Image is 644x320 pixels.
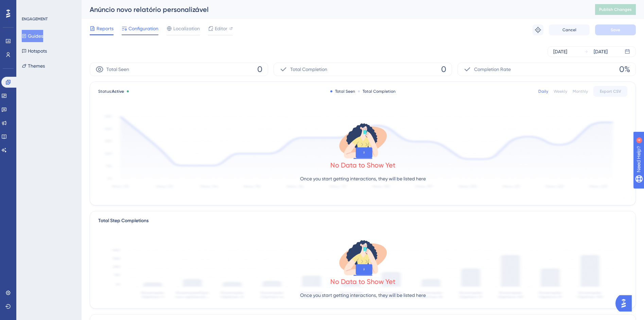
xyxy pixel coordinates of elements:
[330,277,396,286] div: No Data to Show Yet
[98,217,149,225] div: Total Step Completions
[600,89,621,94] span: Export CSV
[173,24,200,33] span: Localization
[22,45,47,57] button: Hotspots
[330,160,396,170] div: No Data to Show Yet
[549,24,590,35] button: Cancel
[300,175,426,183] p: Once you start getting interactions, they will be listed here
[97,24,114,33] span: Reports
[16,2,42,10] span: Need Help?
[615,293,636,314] iframe: UserGuiding AI Assistant Launcher
[538,89,548,94] div: Daily
[594,48,608,56] div: [DATE]
[599,7,632,12] span: Publish Changes
[562,27,576,33] span: Cancel
[22,16,48,22] div: ENGAGEMENT
[611,27,620,33] span: Save
[22,30,43,42] button: Guides
[595,24,636,35] button: Save
[106,65,129,73] span: Total Seen
[595,4,636,15] button: Publish Changes
[98,89,124,94] span: Status:
[553,48,567,56] div: [DATE]
[619,64,630,75] span: 0%
[90,5,578,14] div: Anúncio novo relatório personalizável
[474,65,511,73] span: Completion Rate
[554,89,567,94] div: Weekly
[215,24,227,33] span: Editor
[593,86,627,97] button: Export CSV
[128,24,158,33] span: Configuration
[47,3,49,9] div: 4
[290,65,327,73] span: Total Completion
[358,89,396,94] div: Total Completion
[573,89,588,94] div: Monthly
[22,60,45,72] button: Themes
[112,89,124,94] span: Active
[257,64,262,75] span: 0
[330,89,355,94] div: Total Seen
[441,64,446,75] span: 0
[300,291,426,299] p: Once you start getting interactions, they will be listed here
